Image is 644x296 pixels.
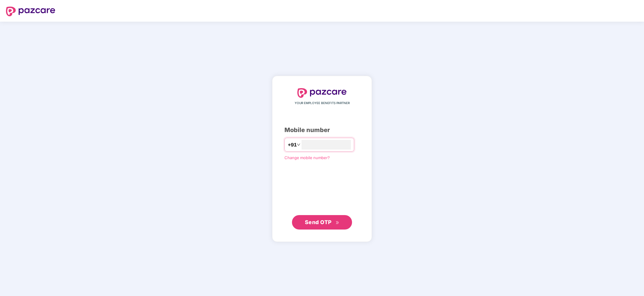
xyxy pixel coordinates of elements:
[295,101,350,106] span: YOUR EMPLOYEE BENEFITS PARTNER
[336,221,339,225] span: double-right
[284,125,360,135] div: Mobile number
[305,219,332,225] span: Send OTP
[284,155,330,160] a: Change mobile number?
[297,88,347,98] img: logo
[292,215,352,230] button: Send OTPdouble-right
[288,141,297,149] span: +91
[6,7,55,16] img: logo
[297,143,300,146] span: down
